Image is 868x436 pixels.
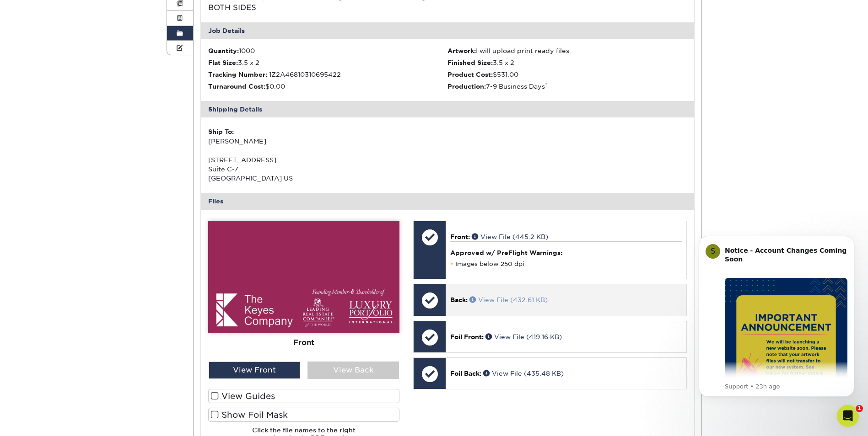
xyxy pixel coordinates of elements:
[209,362,300,379] div: View Front
[685,224,868,431] iframe: Intercom notifications message
[447,82,687,91] li: 7-9 Business Days
[485,333,562,340] a: View File (419.16 KB)
[201,101,694,117] div: Shipping Details
[208,47,239,54] strong: Quantity:
[450,370,481,377] span: Foil Back:
[208,46,447,55] li: 1000
[483,370,564,377] a: View File (435.48 KB)
[447,70,687,79] li: $531.00
[201,193,694,209] div: Files
[450,333,484,340] span: Foil Front:
[837,405,859,427] iframe: Intercom live chat
[447,71,493,78] strong: Product Cost:
[307,362,399,379] div: View Back
[208,83,265,90] strong: Turnaround Cost:
[447,47,476,54] strong: Artwork:
[201,22,694,39] div: Job Details
[447,83,486,90] strong: Production:
[450,260,681,268] li: Images below 250 dpi
[472,233,548,240] a: View File (445.2 KB)
[447,59,493,66] strong: Finished Size:
[208,128,234,135] strong: Ship To:
[450,233,470,240] span: Front:
[469,296,548,303] a: View File (432.61 KB)
[856,405,863,412] span: 1
[208,58,447,67] li: 3.5 x 2
[208,59,238,66] strong: Flat Size:
[208,408,399,422] label: Show Foil Mask
[269,71,341,78] span: 1Z2A46810310695422
[450,249,681,256] h4: Approved w/ PreFlight Warnings:
[208,71,267,78] strong: Tracking Number:
[447,46,687,55] li: I will upload print ready files.
[208,127,447,183] div: [PERSON_NAME] [STREET_ADDRESS] Suite C-7 [GEOGRAPHIC_DATA] US
[447,58,687,67] li: 3.5 x 2
[208,389,399,403] label: View Guides
[208,332,399,352] div: Front
[208,82,447,91] li: $0.00
[450,296,468,303] span: Back:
